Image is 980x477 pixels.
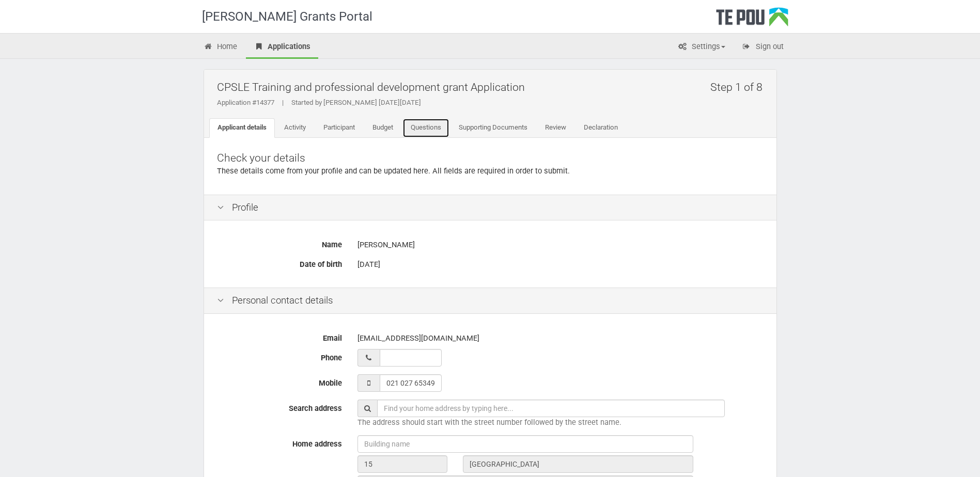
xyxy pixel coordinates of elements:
[357,418,621,427] span: The address should start with the street number followed by the street name.
[196,36,245,59] a: Home
[450,118,536,138] a: Supporting Documents
[204,195,776,221] div: Profile
[217,98,769,107] div: Application #14377 Started by [PERSON_NAME] [DATE][DATE]
[364,118,401,138] a: Budget
[209,400,350,414] label: Search address
[319,378,342,388] span: Mobile
[274,99,291,106] span: |
[670,36,733,59] a: Settings
[217,75,769,99] h2: CPSLE Training and professional development grant Application
[357,236,764,254] div: [PERSON_NAME]
[575,118,626,138] a: Declaration
[209,329,350,344] label: Email
[357,256,764,274] div: [DATE]
[315,118,363,138] a: Participant
[209,435,350,450] label: Home address
[537,118,574,138] a: Review
[734,36,791,59] a: Sign out
[204,288,776,314] div: Personal contact details
[321,353,342,362] span: Phone
[710,75,769,99] h2: Step 1 of 8
[402,118,449,138] a: Questions
[357,435,693,453] input: Building name
[357,455,447,473] input: Street number
[716,7,788,33] div: Te Pou Logo
[209,118,275,138] a: Applicant details
[217,151,764,166] p: Check your details
[377,400,725,417] input: Find your home address by typing here...
[246,36,318,59] a: Applications
[463,455,693,473] input: Street
[357,329,764,347] div: [EMAIL_ADDRESS][DOMAIN_NAME]
[217,166,764,177] p: These details come from your profile and can be updated here. All fields are required in order to...
[276,118,314,138] a: Activity
[209,236,350,250] label: Name
[209,256,350,270] label: Date of birth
